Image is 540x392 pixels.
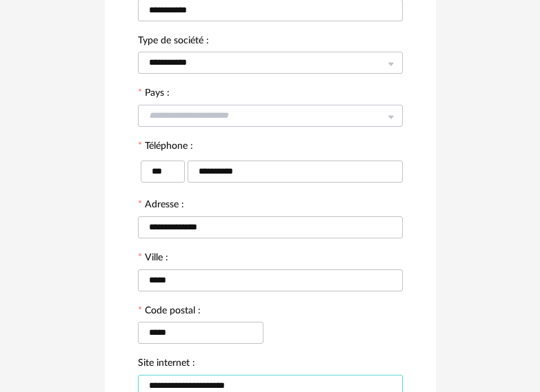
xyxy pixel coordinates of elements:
label: Ville : [138,253,168,265]
label: Téléphone : [138,141,193,154]
label: Type de société : [138,36,209,48]
label: Pays : [138,88,170,101]
label: Code postal : [138,306,201,318]
label: Site internet : [138,358,195,371]
label: Adresse : [138,200,184,212]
